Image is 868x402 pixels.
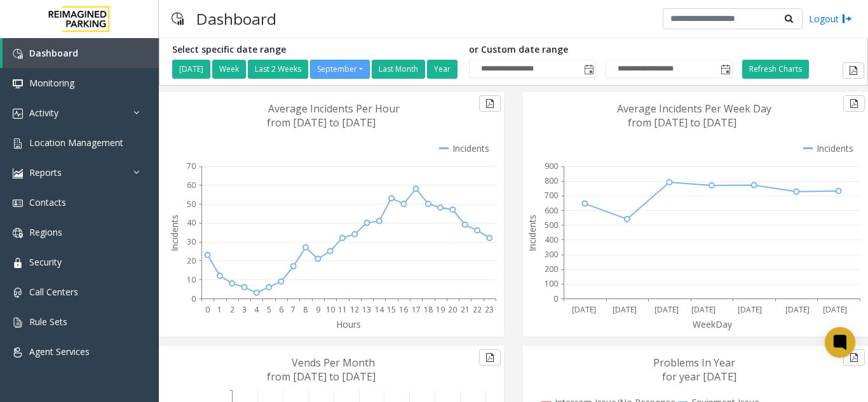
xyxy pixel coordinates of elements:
[338,304,347,315] text: 11
[375,304,384,315] text: 14
[572,304,596,315] text: [DATE]
[479,95,501,112] button: Export to pdf
[254,304,259,315] text: 4
[13,49,23,59] img: 'icon'
[581,60,595,78] span: Toggle popup
[387,304,396,315] text: 15
[545,249,558,260] text: 300
[545,175,558,186] text: 800
[13,228,23,238] img: 'icon'
[843,349,865,366] button: Export to pdf
[654,304,679,315] text: [DATE]
[718,60,732,78] span: Toggle popup
[267,370,376,384] text: from [DATE] to [DATE]
[693,318,733,330] text: WeekDay
[13,109,23,119] img: 'icon'
[545,264,558,274] text: 200
[248,60,308,79] button: Last 2 Weeks
[29,226,62,238] span: Regions
[230,304,234,315] text: 2
[823,304,847,315] text: [DATE]
[617,102,771,116] text: Average Incidents Per Week Day
[303,304,308,315] text: 8
[691,304,715,315] text: [DATE]
[242,304,247,315] text: 3
[3,38,159,68] a: Dashboard
[267,304,271,315] text: 5
[412,304,421,315] text: 17
[843,95,865,112] button: Export to pdf
[279,304,283,315] text: 6
[742,60,809,79] button: Refresh Charts
[316,304,320,315] text: 9
[427,60,458,79] button: Year
[653,356,735,370] text: Problems In Year
[461,304,470,315] text: 21
[13,79,23,89] img: 'icon'
[13,288,23,298] img: 'icon'
[190,3,283,34] h3: Dashboard
[469,44,733,55] h5: or Custom date range
[29,137,123,149] span: Location Management
[310,60,370,79] button: September
[13,258,23,268] img: 'icon'
[212,60,246,79] button: Week
[191,293,196,304] text: 0
[545,205,558,216] text: 600
[29,286,78,298] span: Call Centers
[291,304,295,315] text: 7
[326,304,335,315] text: 10
[187,217,196,228] text: 40
[843,62,864,79] button: Export to pdf
[29,77,74,89] span: Monitoring
[662,370,736,384] text: for year [DATE]
[336,318,361,330] text: Hours
[473,304,482,315] text: 22
[29,166,62,178] span: Reports
[29,196,66,208] span: Contacts
[172,3,184,34] img: pageIcon
[13,138,23,149] img: 'icon'
[172,60,210,79] button: [DATE]
[29,316,67,328] span: Rule Sets
[448,304,457,315] text: 20
[13,347,23,358] img: 'icon'
[545,278,558,289] text: 100
[545,161,558,171] text: 900
[545,220,558,231] text: 500
[738,304,762,315] text: [DATE]
[399,304,408,315] text: 16
[424,304,433,315] text: 18
[187,274,196,285] text: 10
[268,102,400,116] text: Average Incidents Per Hour
[362,304,371,315] text: 13
[350,304,359,315] text: 12
[545,234,558,245] text: 400
[187,255,196,266] text: 20
[785,304,810,315] text: [DATE]
[13,198,23,208] img: 'icon'
[479,349,501,366] button: Export to pdf
[485,304,494,315] text: 23
[628,116,736,130] text: from [DATE] to [DATE]
[217,304,222,315] text: 1
[267,116,376,130] text: from [DATE] to [DATE]
[436,304,445,315] text: 19
[205,304,210,315] text: 0
[187,199,196,210] text: 50
[187,161,196,171] text: 70
[613,304,637,315] text: [DATE]
[13,168,23,178] img: 'icon'
[545,190,558,201] text: 700
[526,215,538,251] text: Incidents
[372,60,425,79] button: Last Month
[553,293,558,304] text: 0
[292,356,375,370] text: Vends Per Month
[29,256,62,268] span: Security
[168,215,180,251] text: Incidents
[29,107,58,119] span: Activity
[187,236,196,247] text: 30
[29,47,78,59] span: Dashboard
[842,12,852,25] img: logout
[29,345,90,358] span: Agent Services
